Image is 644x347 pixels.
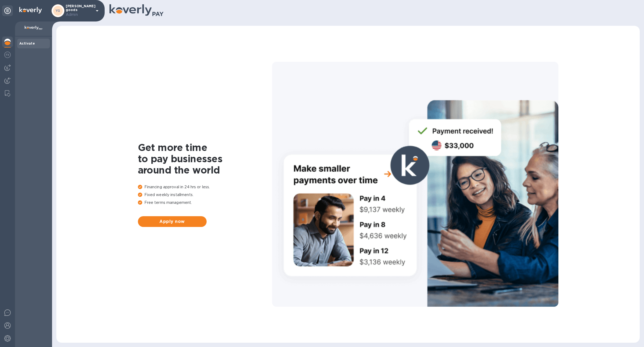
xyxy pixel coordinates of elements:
div: Unpin categories [2,5,13,16]
p: Financing approval in 24 hrs or less. [138,184,272,190]
p: [PERSON_NAME] goods [66,4,93,17]
img: Foreign exchange [4,52,11,58]
p: Free terms management. [138,200,272,205]
b: YG [56,9,60,13]
img: Logo [19,7,42,13]
span: Apply now [142,218,202,225]
button: Apply now [138,216,207,227]
p: Fixed weekly installments. [138,192,272,198]
b: Activate [19,41,35,45]
p: Admin [66,12,93,17]
h1: Get more time to pay businesses around the world [138,142,272,176]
